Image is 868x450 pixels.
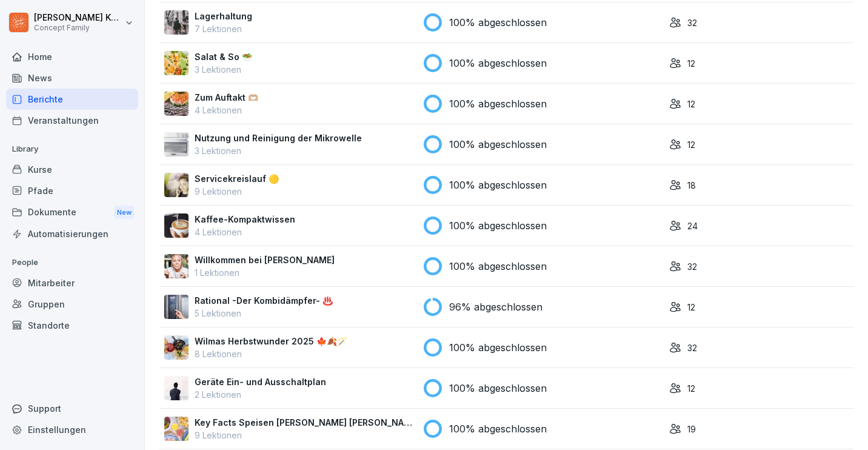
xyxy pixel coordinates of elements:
[6,315,138,336] a: Standorte
[687,301,695,314] p: 12
[687,179,696,192] p: 18
[195,185,279,198] p: 9 Lektionen
[449,300,542,314] p: 96% abgeschlossen
[195,226,295,238] p: 4 Lektionen
[687,57,695,70] p: 12
[195,416,414,429] p: Key Facts Speisen [PERSON_NAME] [PERSON_NAME] 🥗
[164,132,189,156] img: h1lolpoaabqe534qsg7vh4f7.png
[195,104,258,116] p: 4 Lektionen
[687,138,695,151] p: 12
[6,89,138,110] a: Berichte
[195,429,414,442] p: 9 Lektionen
[195,307,333,320] p: 5 Lektionen
[6,67,138,89] a: News
[6,180,138,201] a: Pfade
[164,173,189,197] img: v87k9k5isnb6jqloy4jwk1in.png
[114,206,135,220] div: New
[449,178,547,192] p: 100% abgeschlossen
[687,98,695,110] p: 12
[195,335,347,348] p: Wilmas Herbstwunder 2025 🍁🍂🪄
[195,50,252,63] p: Salat & So 🥗
[449,96,547,111] p: 100% abgeschlossen
[164,92,189,116] img: rawlsy19pjvedr3ffoyu7bn0.png
[6,419,138,440] a: Einstellungen
[6,201,138,224] div: Dokumente
[6,223,138,244] a: Automatisierungen
[687,341,697,354] p: 32
[449,259,547,274] p: 100% abgeschlossen
[195,63,252,76] p: 3 Lektionen
[449,421,547,436] p: 100% abgeschlossen
[34,24,122,32] p: Concept Family
[6,110,138,131] a: Veranstaltungen
[6,201,138,224] a: DokumenteNew
[687,16,697,29] p: 32
[449,15,547,30] p: 100% abgeschlossen
[164,254,189,278] img: fv7e9dvc6c78krzidg338dmj.png
[164,213,189,238] img: jidx2dt2kkv0mcr788z888xk.png
[195,10,252,22] p: Lagerhaltung
[449,218,547,233] p: 100% abgeschlossen
[195,348,347,360] p: 8 Lektionen
[195,254,335,266] p: Willkommen bei [PERSON_NAME]
[6,159,138,180] a: Kurse
[195,144,362,157] p: 3 Lektionen
[6,272,138,294] a: Mitarbeiter
[449,56,547,70] p: 100% abgeschlossen
[34,13,122,23] p: [PERSON_NAME] Knittel
[687,260,697,273] p: 32
[6,46,138,67] a: Home
[449,137,547,152] p: 100% abgeschlossen
[195,294,333,307] p: Rational -Der Kombidämpfer- ♨️
[449,340,547,355] p: 100% abgeschlossen
[164,335,189,360] img: v746e0paqtf9obk4lsso3w1h.png
[195,172,279,185] p: Servicekreislauf 🟡
[6,398,138,419] div: Support
[164,376,189,400] img: ti9ch2566rhf5goq2xuybur0.png
[687,382,695,395] p: 12
[164,51,189,75] img: e1c8dawdj9kqyh7at83jaqmp.png
[164,417,189,441] img: ugdxy5t4k9p24q0gnvfm2s1h.png
[6,139,138,159] p: Library
[687,220,698,232] p: 24
[164,10,189,35] img: v4csc243izno476fin1zpb11.png
[6,253,138,272] p: People
[195,132,362,144] p: Nutzung und Reinigung der Mikrowelle
[195,266,335,279] p: 1 Lektionen
[195,91,258,104] p: Zum Auftakt 🫶🏼
[195,213,295,226] p: Kaffee-Kompaktwissen
[195,22,252,35] p: 7 Lektionen
[195,388,326,401] p: 2 Lektionen
[195,375,326,388] p: Geräte Ein- und Ausschaltplan
[164,295,189,319] img: przilfagqu39ul8e09m81im9.png
[687,423,696,435] p: 19
[6,294,138,315] a: Gruppen
[449,381,547,395] p: 100% abgeschlossen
